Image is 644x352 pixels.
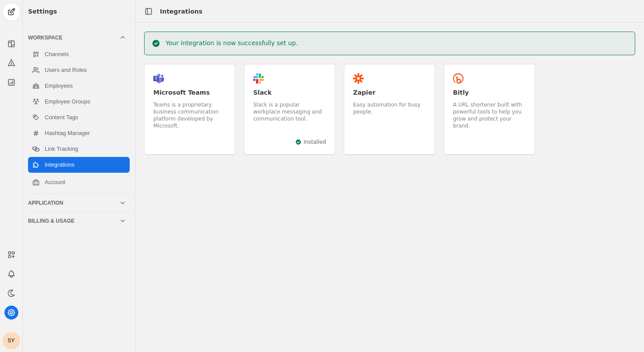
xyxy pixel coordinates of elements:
app-icon: Bitly [453,73,464,84]
a: Employees [28,78,130,94]
mat-expansion-panel-header: Workspace [28,31,130,45]
div: Integrations [160,7,202,16]
div: Billing & Usage [28,217,119,224]
div: Zapier [353,88,426,97]
a: Channels [28,46,130,62]
div: Bitly [453,88,526,97]
div: Teams is a proprietary business communication platform developed by Microsoft. [153,101,226,129]
a: Employee Groups [28,94,130,110]
div: Slack is a popular workplace messaging and communication tool. [253,101,326,122]
a: Link Tracking [28,141,130,157]
div: Application [28,199,119,206]
button: sy [3,332,20,349]
mat-expansion-panel-header: Billing & Usage [28,214,130,228]
a: Hashtag Manager [28,125,130,141]
a: Integrations [28,157,130,173]
a: Content Tags [28,110,130,125]
a: Users and Roles [28,62,130,78]
app-icon: Zapier [353,73,364,84]
div: A URL shortener built with powerful tools to help you grow and protect your brand. [453,101,526,129]
div: Slack [253,88,326,97]
div: Workspace [28,45,130,192]
a: Account [28,174,130,190]
mat-expansion-panel-header: Application [28,196,130,210]
div: Microsoft Teams [153,88,226,97]
app-icon: Slack [253,73,264,84]
div: Easy automation for busy people. [353,101,426,115]
div: Workspace [28,34,119,41]
app-icon: Microsoft Teams [153,73,164,84]
div: Installed [296,139,326,146]
div: Your integration is now successfully set up. [166,39,298,47]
